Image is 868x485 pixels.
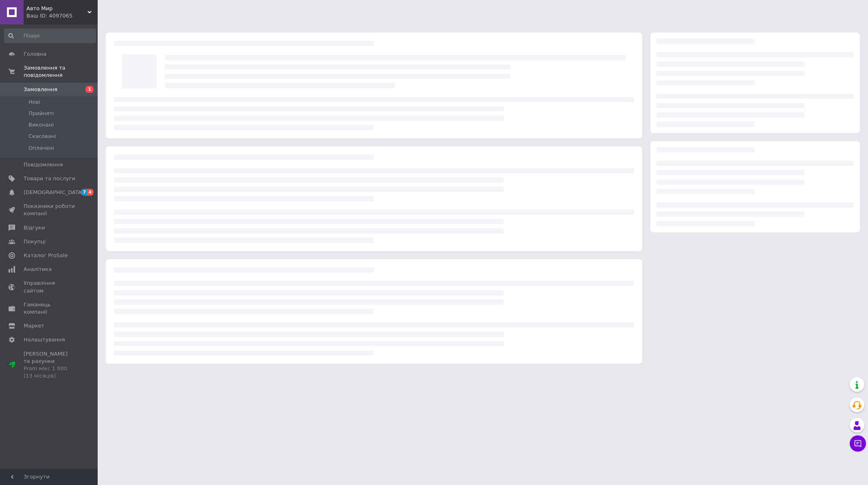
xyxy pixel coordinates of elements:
[24,203,75,217] span: Показники роботи компанії
[24,336,65,343] span: Налаштування
[24,252,68,259] span: Каталог ProSale
[24,266,52,273] span: Аналітика
[87,189,94,196] span: 4
[26,5,87,12] span: Авто Мир
[4,28,96,43] input: Пошук
[24,365,75,380] div: Prom мікс 1 000 (13 місяців)
[24,50,46,58] span: Головна
[81,189,87,196] span: 7
[28,121,54,129] span: Виконані
[24,301,75,316] span: Гаманець компанії
[85,86,94,93] span: 1
[24,280,75,294] span: Управління сайтом
[28,98,40,106] span: Нові
[24,322,44,330] span: Маркет
[24,224,45,232] span: Відгуки
[28,110,54,117] span: Прийняті
[24,189,84,196] span: [DEMOGRAPHIC_DATA]
[24,175,75,182] span: Товари та послуги
[28,144,54,152] span: Оплачені
[850,435,866,452] button: Чат з покупцем
[24,238,46,245] span: Покупці
[24,350,75,380] span: [PERSON_NAME] та рахунки
[24,86,57,93] span: Замовлення
[28,133,56,140] span: Скасовані
[24,161,63,168] span: Повідомлення
[26,12,98,20] div: Ваш ID: 4097065
[24,64,98,79] span: Замовлення та повідомлення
